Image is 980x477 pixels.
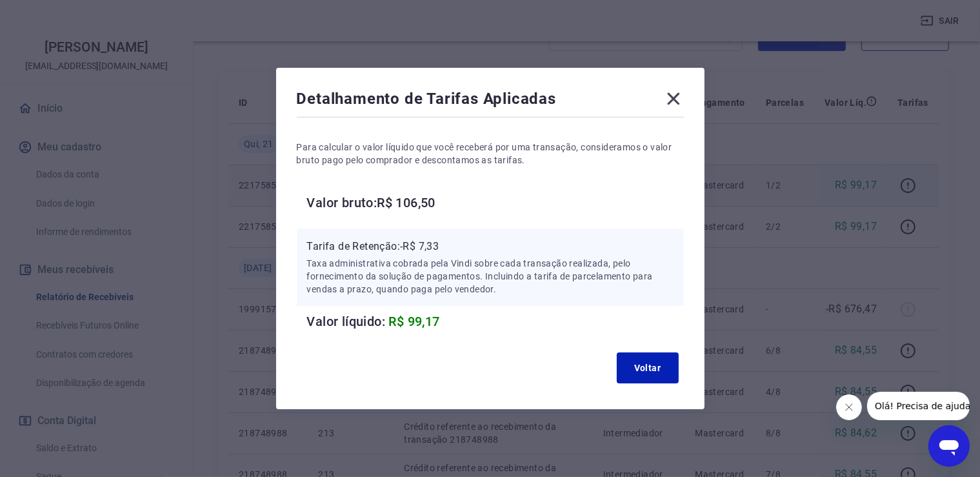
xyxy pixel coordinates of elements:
[928,425,970,467] iframe: Botão para abrir a janela de mensagens
[389,314,440,329] span: R$ 99,17
[617,352,679,383] button: Voltar
[307,257,674,296] p: Taxa administrativa cobrada pela Vindi sobre cada transação realizada, pelo fornecimento da soluç...
[307,311,684,332] h6: Valor líquido:
[307,239,674,254] p: Tarifa de Retenção: -R$ 7,33
[297,88,684,114] div: Detalhamento de Tarifas Aplicadas
[297,141,684,167] p: Para calcular o valor líquido que você receberá por uma transação, consideramos o valor bruto pag...
[307,192,684,213] h6: Valor bruto: R$ 106,50
[8,9,108,19] span: Olá! Precisa de ajuda?
[836,394,862,420] iframe: Fechar mensagem
[867,392,970,420] iframe: Mensagem da empresa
